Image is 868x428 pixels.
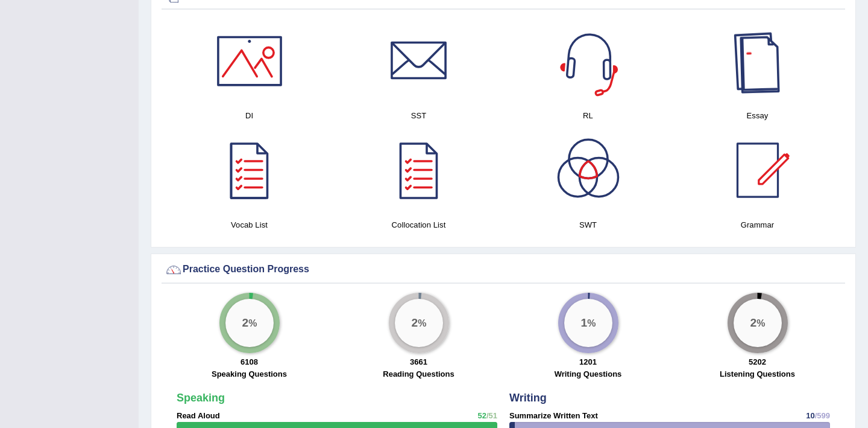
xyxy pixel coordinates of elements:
big: 2 [242,316,248,330]
h4: DI [171,109,328,122]
strong: 6108 [241,357,258,366]
label: Listening Questions [720,368,795,380]
span: 10 [806,411,814,420]
big: 1 [580,316,587,330]
strong: Writing [509,392,547,404]
span: /599 [815,411,830,420]
h4: Grammar [679,219,836,231]
div: Practice Question Progress [165,261,842,279]
big: 2 [750,316,756,330]
strong: Speaking [177,392,225,404]
div: % [395,299,443,347]
h4: Essay [679,109,836,122]
h4: SWT [509,219,667,231]
div: % [225,299,274,347]
div: % [734,299,782,347]
label: Speaking Questions [212,368,287,380]
strong: 1201 [579,357,597,366]
span: 52 [477,411,486,420]
label: Writing Questions [555,368,622,380]
strong: 3661 [410,357,427,366]
strong: 5202 [749,357,766,366]
big: 2 [411,316,418,330]
h4: RL [509,109,667,122]
strong: Summarize Written Text [509,411,598,420]
span: /51 [486,411,497,420]
h4: Collocation List [340,219,497,231]
h4: SST [340,109,497,122]
label: Reading Questions [383,368,454,380]
strong: Read Aloud [177,411,220,420]
h4: Vocab List [171,219,328,231]
div: % [564,299,612,347]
